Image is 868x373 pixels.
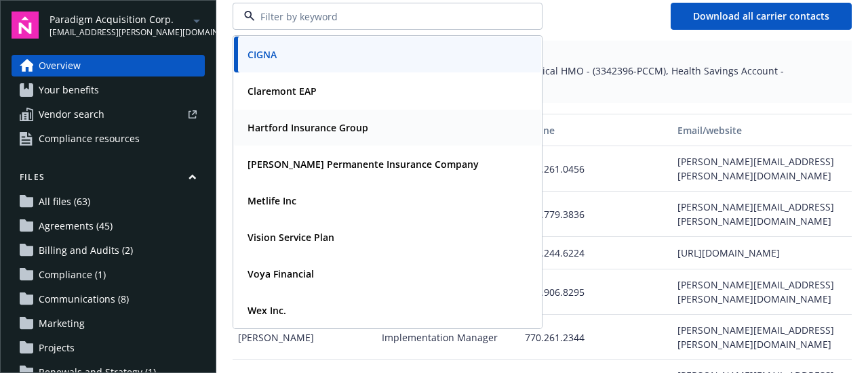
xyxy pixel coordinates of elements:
div: Implementation Manager [376,315,520,360]
a: Billing and Audits (2) [12,240,205,261]
div: [PERSON_NAME] [233,315,376,360]
div: 770.779.3836 [519,192,672,237]
span: Communications (8) [39,288,129,310]
a: Overview [12,55,205,76]
div: [PERSON_NAME][EMAIL_ADDRESS][PERSON_NAME][DOMAIN_NAME] [672,192,852,237]
strong: CIGNA [248,48,277,61]
a: Projects [12,337,205,359]
span: Paradigm Acquisition Corp. [50,12,189,26]
strong: [PERSON_NAME] Permanente Insurance Company [248,158,479,171]
input: Filter by keyword [255,9,515,24]
span: All files (63) [39,191,90,213]
a: Compliance resources [12,128,205,150]
span: Compliance resources [39,128,140,150]
span: Projects [39,337,75,359]
a: Your benefits [12,79,205,101]
a: Compliance (1) [12,264,205,286]
strong: Wex Inc. [248,304,286,317]
div: 800.244.6224 [519,237,672,269]
span: Download all carrier contacts [693,9,829,22]
span: Medical PPO - (3342396-PCCM), HDHP PPO - (3342396-PCCM), Medical HMO - (3342396-PCCM), Health Sav... [243,64,841,92]
div: [PERSON_NAME][EMAIL_ADDRESS][PERSON_NAME][DOMAIN_NAME] [672,269,852,315]
button: Download all carrier contacts [671,3,852,30]
strong: Voya Financial [248,267,314,280]
div: [PERSON_NAME][EMAIL_ADDRESS][PERSON_NAME][DOMAIN_NAME] [672,315,852,360]
strong: Hartford Insurance Group [248,121,368,134]
a: Communications (8) [12,288,205,310]
a: All files (63) [12,191,205,213]
div: Email/website [677,123,846,137]
a: Marketing [12,313,205,334]
a: Agreements (45) [12,215,205,237]
span: Agreements (45) [39,215,113,237]
div: 770.261.2344 [519,315,672,360]
strong: Vision Service Plan [248,231,334,244]
div: 770.261.0456 [519,146,672,192]
span: Plan types [243,51,841,64]
img: navigator-logo.svg [12,12,39,39]
button: Phone [519,114,672,146]
span: Overview [39,55,81,76]
a: Vendor search [12,104,205,125]
div: [PERSON_NAME][EMAIL_ADDRESS][PERSON_NAME][DOMAIN_NAME] [672,146,852,192]
span: Compliance (1) [39,264,106,286]
div: 925.906.8295 [519,269,672,315]
div: [URL][DOMAIN_NAME] [672,237,852,269]
span: Marketing [39,313,85,334]
button: Paradigm Acquisition Corp.[EMAIL_ADDRESS][PERSON_NAME][DOMAIN_NAME]arrowDropDown [50,12,205,39]
a: arrowDropDown [189,12,205,28]
strong: Claremont EAP [248,85,317,97]
span: Billing and Audits (2) [39,240,133,261]
span: Vendor search [39,104,104,125]
button: Files [12,171,205,188]
strong: Metlife Inc [248,194,296,207]
button: Email/website [672,114,852,146]
span: Your benefits [39,79,99,101]
div: Phone [525,123,667,137]
span: [EMAIL_ADDRESS][PERSON_NAME][DOMAIN_NAME] [50,26,189,39]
